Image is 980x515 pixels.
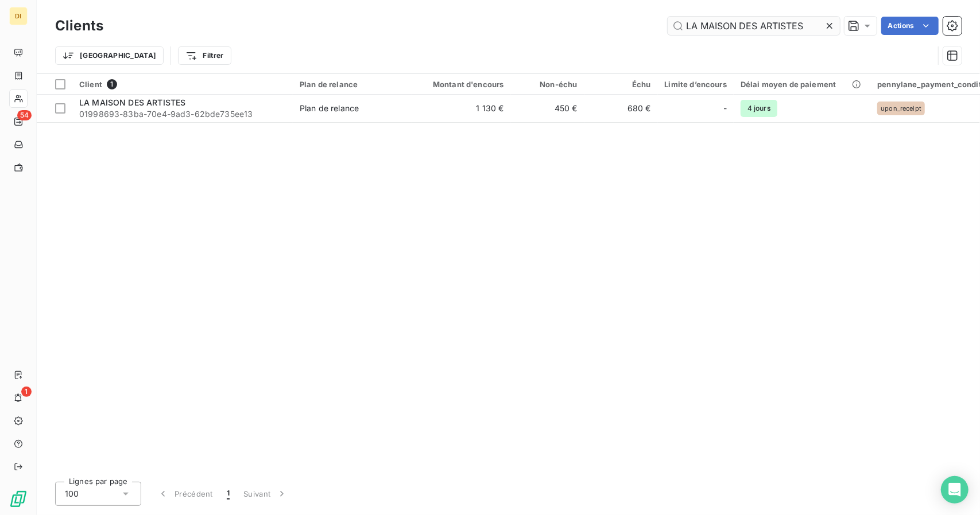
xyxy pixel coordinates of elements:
span: 54 [17,110,32,120]
span: 100 [65,488,79,500]
td: 450 € [511,95,584,122]
div: Montant d'encours [419,80,504,89]
div: Plan de relance [300,80,405,89]
button: Filtrer [178,46,231,65]
button: Actions [881,17,939,35]
span: - [723,103,727,114]
button: Précédent [150,482,220,506]
td: 1 130 € [412,95,511,122]
span: 1 [227,488,230,500]
span: 1 [107,79,117,89]
span: 1 [21,387,32,397]
td: 680 € [584,95,658,122]
span: 01998693-83ba-70e4-9ad3-62bde735ee13 [79,108,286,120]
div: Non-échu [518,80,578,89]
div: Plan de relance [300,103,359,114]
button: Suivant [237,482,295,506]
input: Rechercher [668,17,840,35]
button: 1 [220,482,237,506]
button: [GEOGRAPHIC_DATA] [55,46,164,65]
div: Échu [591,80,651,89]
div: DI [9,7,28,25]
div: Open Intercom Messenger [941,476,969,504]
span: upon_receipt [881,105,921,112]
span: 4 jours [741,100,777,117]
span: Client [79,80,102,89]
h3: Clients [55,15,103,36]
img: Logo LeanPay [9,490,28,508]
div: Délai moyen de paiement [741,80,863,89]
div: Limite d’encours [665,80,727,89]
span: LA MAISON DES ARTISTES [79,97,185,107]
